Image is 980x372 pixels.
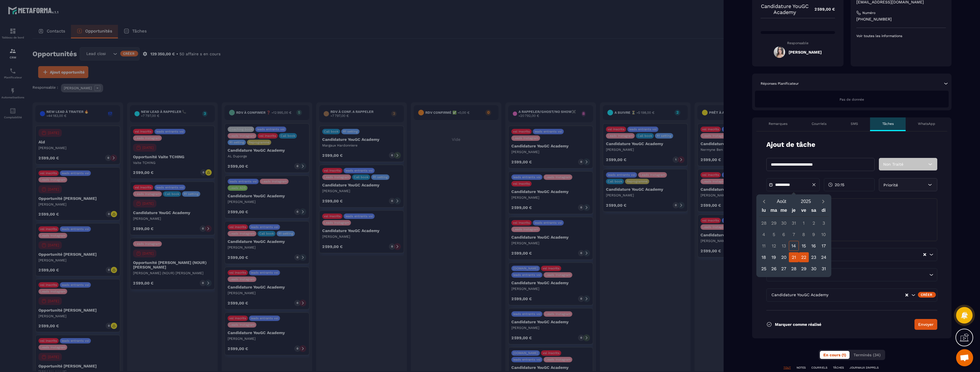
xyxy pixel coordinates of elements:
[809,218,819,228] div: 2
[779,252,789,262] div: 20
[851,121,858,126] p: SMS
[918,292,936,298] div: Créer
[759,198,769,205] button: Previous month
[819,241,829,251] div: 17
[759,264,769,274] div: 25
[779,218,789,228] div: 30
[830,292,905,298] input: Search for option
[805,251,923,258] input: Search for option
[809,206,819,216] div: sa
[769,196,794,206] button: Open months overlay
[789,252,799,262] div: 21
[769,218,779,228] div: 29
[809,241,819,251] div: 16
[779,206,789,216] div: me
[766,140,815,149] p: Ajout de tâche
[923,253,926,257] button: Clear Selected
[850,351,884,359] button: Terminés (34)
[775,322,821,327] p: Marquer comme réalisé
[766,268,937,281] div: Search for option
[883,183,898,187] span: Priorité
[818,198,829,205] button: Next month
[789,50,822,54] h5: [PERSON_NAME]
[759,252,769,262] div: 18
[769,241,779,251] div: 12
[840,97,864,101] span: Pas de donnée
[835,182,844,188] span: 20:15
[854,353,881,357] span: Terminés (34)
[833,366,844,370] p: TÂCHES
[799,206,809,216] div: ve
[805,272,928,278] input: Search for option
[769,229,779,239] div: 5
[794,196,818,206] button: Open years overlay
[905,293,908,297] button: Clear Selected
[797,366,806,370] p: NOTES
[809,252,819,262] div: 23
[769,252,779,262] div: 19
[799,229,809,239] div: 8
[769,206,779,216] div: ma
[819,206,829,216] div: di
[882,121,894,126] p: Tâches
[809,229,819,239] div: 9
[759,229,769,239] div: 4
[819,264,829,274] div: 31
[779,229,789,239] div: 6
[956,349,973,366] a: Ouvrir le chat
[789,264,799,274] div: 28
[769,121,787,126] p: Remarques
[783,366,791,370] p: TOUT
[766,288,937,302] div: Search for option
[779,241,789,251] div: 13
[799,218,809,228] div: 1
[799,264,809,274] div: 29
[809,264,819,274] div: 30
[789,229,799,239] div: 7
[918,121,935,126] p: WhatsApp
[914,319,937,330] button: Envoyer
[759,206,829,274] div: Calendar wrapper
[766,248,937,261] div: Search for option
[820,351,850,359] button: En cours (1)
[759,218,829,274] div: Calendar days
[789,206,799,216] div: je
[761,81,799,86] p: Réponses Planificateur
[779,264,789,274] div: 27
[759,206,769,216] div: lu
[850,366,879,370] p: JOURNAUX D'APPELS
[799,252,809,262] div: 22
[759,218,769,228] div: 28
[883,162,903,166] span: Non Traité
[789,241,799,251] div: 14
[789,218,799,228] div: 31
[811,366,827,370] p: COURRIELS
[769,264,779,274] div: 26
[759,241,769,251] div: 11
[799,241,809,251] div: 15
[819,218,829,228] div: 3
[812,121,826,126] p: Courriels
[761,41,835,45] p: Responsable
[823,353,846,357] span: En cours (1)
[819,252,829,262] div: 24
[770,292,830,298] span: Candidature YouGC Academy
[819,229,829,239] div: 10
